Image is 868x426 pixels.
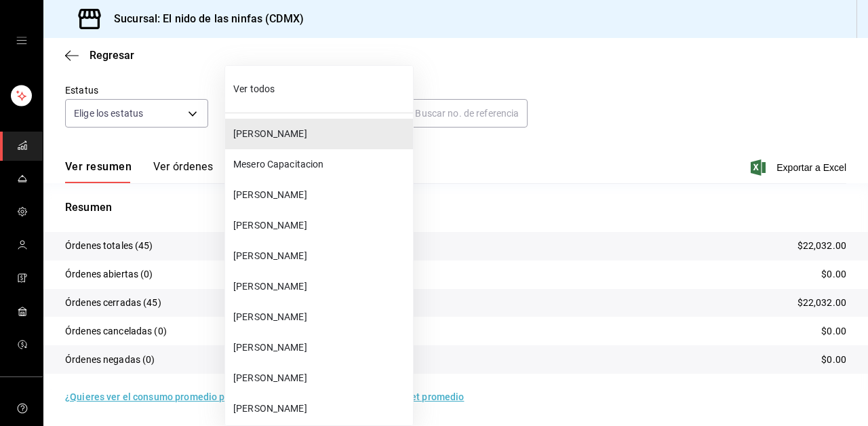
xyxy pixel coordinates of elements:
span: [PERSON_NAME] [233,279,408,294]
span: [PERSON_NAME] [233,218,408,233]
span: [PERSON_NAME] [233,127,408,141]
span: [PERSON_NAME] [233,402,408,416]
span: Ver todos [233,82,408,96]
span: [PERSON_NAME] [233,188,408,202]
span: [PERSON_NAME] [233,310,408,324]
span: [PERSON_NAME] [233,249,408,263]
span: [PERSON_NAME] [233,341,408,355]
span: Mesero Capacitacion [233,157,408,172]
span: [PERSON_NAME] [233,371,408,385]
